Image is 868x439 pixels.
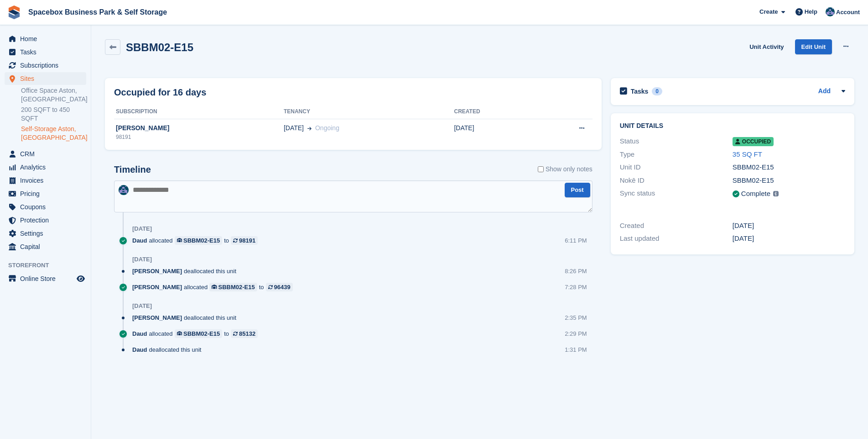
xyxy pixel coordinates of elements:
span: Coupons [20,201,75,213]
div: SBBM02-E15 [183,236,220,245]
span: [PERSON_NAME] [132,267,182,275]
a: menu [5,240,86,253]
a: 35 SQ FT [733,150,762,158]
a: menu [5,148,86,160]
span: [DATE] [284,123,304,133]
a: menu [5,201,86,213]
a: Edit Unit [795,39,832,54]
div: [PERSON_NAME] [114,123,284,133]
div: [DATE] [132,302,152,310]
a: 200 SQFT to 450 SQFT [21,106,86,123]
span: Analytics [20,161,75,174]
div: 8:26 PM [565,267,587,275]
span: Storefront [8,261,91,270]
div: [DATE] [733,221,845,231]
a: Spacebox Business Park & Self Storage [25,5,171,20]
input: Show only notes [538,164,544,174]
div: 2:35 PM [565,313,587,322]
div: 98191 [114,133,284,141]
span: Occupied [733,137,774,146]
span: [PERSON_NAME] [132,283,182,291]
div: 6:11 PM [565,236,587,245]
span: Help [805,7,817,16]
h2: Timeline [114,164,151,175]
div: deallocated this unit [132,345,206,354]
span: Daud [132,236,147,245]
div: [DATE] [132,225,152,233]
a: 98191 [231,236,258,245]
div: 7:28 PM [565,283,587,291]
div: 96439 [274,283,291,291]
div: SBBM02-E15 [733,162,845,173]
img: stora-icon-8386f47178a22dfd0bd8f6a31ec36ba5ce8667c1dd55bd0f319d3a0aa187defe.svg [7,5,21,19]
span: Account [836,8,860,17]
span: Capital [20,240,75,253]
div: [DATE] [132,256,152,263]
h2: Unit details [620,122,845,130]
a: menu [5,59,86,72]
span: Tasks [20,46,75,58]
span: Create [759,7,778,16]
div: Nokē ID [620,175,733,186]
div: 1:31 PM [565,345,587,354]
a: Unit Activity [746,39,787,54]
label: Show only notes [538,164,593,174]
span: Daud [132,345,147,354]
a: menu [5,214,86,227]
span: Subscriptions [20,59,75,72]
a: SBBM02-E15 [175,236,223,245]
div: 85132 [239,329,255,338]
a: 85132 [231,329,258,338]
div: allocated to [132,329,262,338]
h2: Occupied for 16 days [114,85,206,99]
span: Protection [20,214,75,227]
span: [PERSON_NAME] [132,313,182,322]
a: SBBM02-E15 [175,329,223,338]
span: Ongoing [315,124,339,132]
h2: SBBM02-E15 [126,41,193,53]
div: SBBM02-E15 [733,175,845,186]
a: menu [5,227,86,240]
span: Pricing [20,187,75,200]
div: 0 [652,87,662,95]
span: Online Store [20,272,75,285]
span: Home [20,32,75,45]
button: Post [565,183,590,198]
a: menu [5,174,86,187]
a: 96439 [266,283,293,291]
div: 2:29 PM [565,329,587,338]
div: Complete [741,189,770,199]
a: Office Space Aston, [GEOGRAPHIC_DATA] [21,86,86,104]
div: [DATE] [733,233,845,244]
img: icon-info-grey-7440780725fd019a000dd9b08b2336e03edf1995a4989e88bcd33f0948082b44.svg [773,191,779,196]
span: Daud [132,329,147,338]
div: deallocated this unit [132,267,241,275]
td: [DATE] [454,119,534,146]
div: Unit ID [620,162,733,173]
h2: Tasks [631,87,649,95]
th: Created [454,105,534,119]
div: Status [620,136,733,147]
th: Tenancy [284,105,454,119]
div: Last updated [620,233,733,244]
div: 98191 [239,236,255,245]
span: Sites [20,72,75,85]
a: menu [5,272,86,285]
div: Created [620,221,733,231]
div: Type [620,149,733,160]
span: CRM [20,148,75,160]
span: Settings [20,227,75,240]
div: allocated to [132,283,297,291]
a: Preview store [75,273,86,284]
a: menu [5,187,86,200]
div: SBBM02-E15 [218,283,255,291]
a: Self-Storage Aston, [GEOGRAPHIC_DATA] [21,125,86,142]
a: SBBM02-E15 [209,283,257,291]
div: allocated to [132,236,262,245]
div: deallocated this unit [132,313,241,322]
th: Subscription [114,105,284,119]
div: SBBM02-E15 [183,329,220,338]
div: Sync status [620,188,733,200]
span: Invoices [20,174,75,187]
img: Daud [826,7,835,16]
